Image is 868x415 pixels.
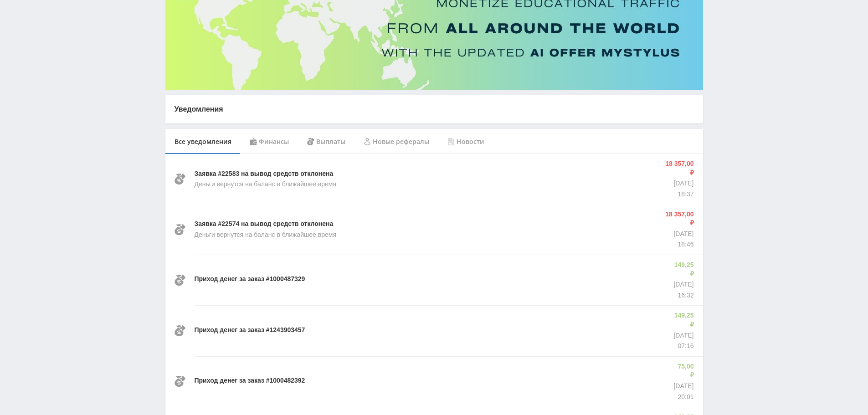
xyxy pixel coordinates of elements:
[672,342,694,351] p: 07:16
[664,159,693,177] p: 18 357,00 ₽
[175,104,694,114] p: Уведомления
[195,169,334,179] p: Заявка #22583 на вывод средств отклонена
[664,179,693,188] p: [DATE]
[672,291,694,300] p: 16:32
[672,331,694,340] p: [DATE]
[195,220,334,229] p: Заявка #22574 на вывод средств отклонена
[672,261,694,278] p: 149,25 ₽
[241,129,298,154] div: Финансы
[664,210,693,228] p: 18 357,00 ₽
[664,190,693,199] p: 18:37
[195,275,305,284] p: Приход денег за заказ #1000487329
[165,129,241,154] div: Все уведомления
[354,129,438,154] div: Новые рефералы
[195,231,336,240] p: Деньги вернутся на баланс в ближайшее время
[438,129,493,154] div: Новости
[298,129,354,154] div: Выплаты
[195,326,305,335] p: Приход денег за заказ #1243903457
[664,240,693,249] p: 18:46
[673,362,693,380] p: 75,00 ₽
[664,230,693,239] p: [DATE]
[673,393,693,402] p: 20:01
[672,311,694,329] p: 149,25 ₽
[195,376,305,385] p: Приход денег за заказ #1000482392
[195,180,336,189] p: Деньги вернутся на баланс в ближайшее время
[673,382,693,391] p: [DATE]
[672,280,694,289] p: [DATE]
